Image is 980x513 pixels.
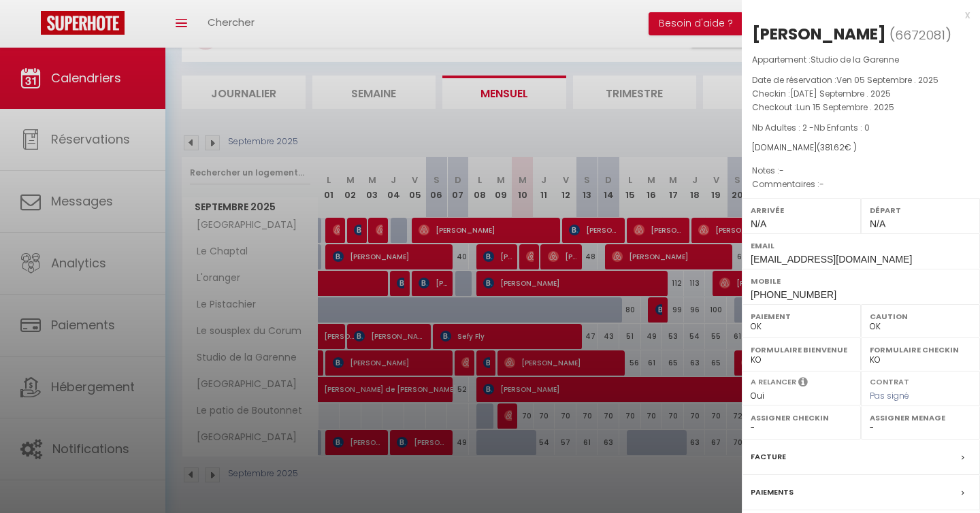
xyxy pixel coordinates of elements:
span: Pas signé [870,390,909,401]
span: Nb Adultes : 2 - [752,122,870,133]
span: 6672081 [895,27,945,44]
span: N/A [870,218,885,229]
span: N/A [751,218,766,229]
label: A relancer [751,376,796,388]
label: Formulaire Checkin [870,343,971,357]
label: Contrat [870,376,909,385]
i: Sélectionner OUI si vous souhaiter envoyer les séquences de messages post-checkout [798,376,808,391]
span: Lun 15 Septembre . 2025 [796,101,894,113]
p: Commentaires : [752,178,970,191]
span: 381.62 [820,142,845,153]
p: Checkin : [752,87,970,101]
span: Nb Enfants : 0 [814,122,870,133]
span: ( ) [889,25,951,44]
p: Date de réservation : [752,73,970,87]
div: [DOMAIN_NAME] [752,142,970,154]
label: Départ [870,203,971,217]
p: Checkout : [752,101,970,114]
label: Email [751,239,971,252]
button: Ouvrir le widget de chat LiveChat [11,5,52,46]
span: [EMAIL_ADDRESS][DOMAIN_NAME] [751,254,912,265]
span: [PHONE_NUMBER] [751,289,836,300]
label: Facture [751,450,786,464]
label: Formulaire Bienvenue [751,343,852,357]
label: Arrivée [751,203,852,217]
p: Appartement : [752,53,970,67]
span: [DATE] Septembre . 2025 [790,88,891,99]
div: x [742,7,970,23]
p: Notes : [752,164,970,178]
label: Caution [870,310,971,323]
label: Assigner Checkin [751,411,852,425]
span: ( € ) [817,142,857,153]
label: Mobile [751,274,971,288]
div: [PERSON_NAME] [752,23,886,45]
label: Paiement [751,310,852,323]
label: Assigner Menage [870,411,971,425]
span: - [819,178,824,190]
span: Studio de la Garenne [811,54,899,65]
span: - [779,165,784,176]
span: Ven 05 Septembre . 2025 [836,74,938,86]
label: Paiements [751,485,794,499]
